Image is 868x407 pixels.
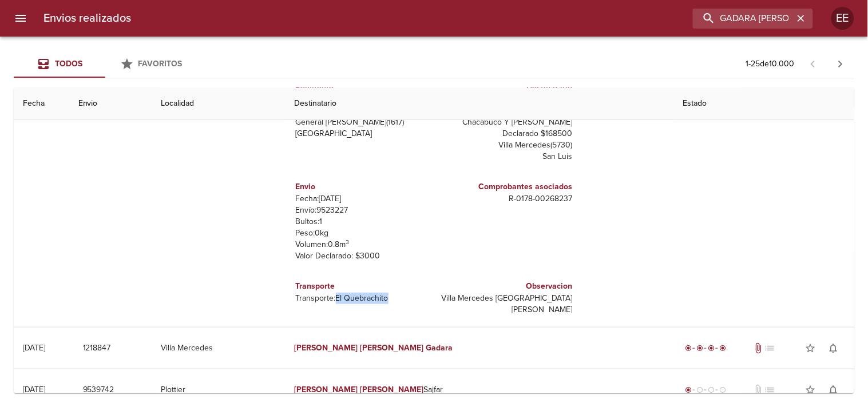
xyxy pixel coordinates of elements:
p: Villa Mercedes ( 5730 ) [439,139,573,151]
button: 9539742 [78,380,119,401]
h6: Transporte [296,280,430,293]
button: Agregar a favoritos [799,378,822,401]
th: Estado [673,87,854,120]
div: Tabs Envios [14,50,197,78]
button: menu [7,5,34,32]
span: Todos [55,59,82,69]
div: [DATE] [23,343,45,353]
span: radio_button_checked [719,345,726,352]
button: Activar notificaciones [822,378,845,401]
div: Entregado [683,342,728,354]
h6: Observacion [439,280,573,293]
div: EE [831,7,854,30]
span: star_border [805,384,817,396]
p: Fecha: [DATE] [296,193,430,205]
div: [DATE] [23,385,45,394]
span: radio_button_checked [685,345,692,352]
span: star_border [805,342,817,354]
p: San Luis [439,151,573,162]
span: Tiene documentos adjuntos [752,342,764,354]
span: radio_button_checked [708,345,715,352]
em: [PERSON_NAME] [360,343,423,353]
h6: Envio [296,181,430,193]
p: Envío: 9523227 [296,205,430,216]
p: Villa Mercedes [GEOGRAPHIC_DATA][PERSON_NAME] [439,293,573,316]
span: radio_button_unchecked [708,386,715,393]
span: 1218847 [83,341,111,356]
th: Fecha [14,87,69,120]
th: Localidad [152,87,286,120]
span: Favoritos [138,59,183,69]
th: Destinatario [285,87,673,120]
span: radio_button_unchecked [719,386,726,393]
p: Peso: 0 kg [296,228,430,239]
div: Abrir información de usuario [831,7,854,30]
p: 1 - 25 de 10.000 [746,58,795,70]
button: Activar notificaciones [822,337,845,360]
p: Sargento Baigorria 1025 1025 , Entre Chacabuco Y [PERSON_NAME] Declarado $168500 [439,105,573,139]
p: Valor Declarado: $ 3000 [296,250,430,262]
div: Generado [683,384,728,396]
span: 9539742 [83,383,114,397]
td: Villa Mercedes [152,328,286,369]
em: Gadara [426,343,453,353]
p: [GEOGRAPHIC_DATA] [296,128,430,139]
p: R - 0178 - 00268237 [439,193,573,205]
p: General [PERSON_NAME] ( 1617 ) [296,117,430,128]
p: Transporte: El Quebrachito [296,293,430,304]
input: buscar [693,9,794,29]
em: [PERSON_NAME] [294,343,358,353]
h6: Envios realizados [43,9,131,27]
span: radio_button_unchecked [696,386,703,393]
span: No tiene documentos adjuntos [752,384,764,396]
button: 1218847 [78,338,116,359]
span: radio_button_checked [696,345,703,352]
span: notifications_none [828,342,839,354]
span: Pagina anterior [799,58,827,69]
span: No tiene pedido asociado [764,342,775,354]
em: [PERSON_NAME] [360,385,423,394]
p: Bultos: 1 [296,216,430,228]
p: Volumen: 0.8 m [296,239,430,250]
span: notifications_none [828,384,839,396]
sup: 3 [346,238,350,246]
em: [PERSON_NAME] [294,385,358,394]
span: radio_button_checked [685,386,692,393]
span: No tiene pedido asociado [764,384,775,396]
th: Envio [69,87,152,120]
button: Agregar a favoritos [799,337,822,360]
span: Pagina siguiente [827,50,854,78]
h6: Comprobantes asociados [439,181,573,193]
